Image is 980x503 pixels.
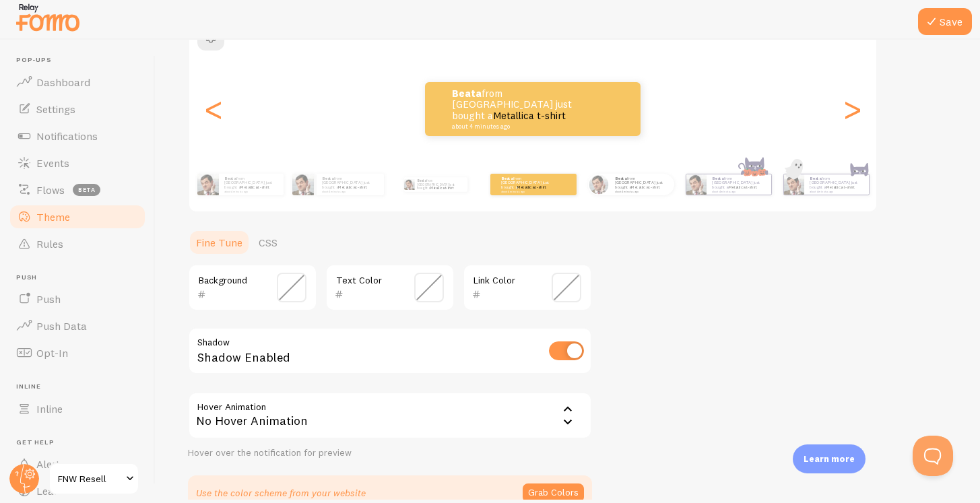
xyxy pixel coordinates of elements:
[810,190,862,193] small: about 4 minutes ago
[322,176,379,193] p: from [GEOGRAPHIC_DATA] just bought a
[417,177,462,192] p: from [GEOGRAPHIC_DATA] just bought a
[292,174,314,195] img: Fomo
[36,319,87,333] span: Push Data
[8,450,147,477] a: Alerts
[188,447,592,459] div: Hover over the notification for preview
[73,184,100,196] span: beta
[16,438,147,447] span: Get Help
[188,229,251,256] a: Fine Tune
[615,190,667,193] small: about 4 minutes ago
[8,176,147,203] a: Flows beta
[48,463,139,495] a: FNW Resell
[224,176,236,181] strong: Beata
[188,392,592,439] div: No Hover Animation
[844,61,860,158] div: Next slide
[826,185,855,190] a: Metallica t-shirt
[36,346,68,360] span: Opt-In
[728,185,757,190] a: Metallica t-shirt
[36,292,61,306] span: Push
[804,452,855,465] p: Learn more
[793,444,865,473] div: Learn more
[8,312,147,339] a: Push Data
[36,129,98,143] span: Notifications
[686,174,706,195] img: Fomo
[16,273,147,282] span: Push
[810,176,863,193] p: from [GEOGRAPHIC_DATA] just bought a
[403,179,414,190] img: Fomo
[712,176,724,181] strong: Beata
[8,96,147,123] a: Settings
[8,286,147,312] a: Push
[631,185,660,190] a: Metallica t-shirt
[251,229,286,256] a: CSS
[338,185,367,190] a: Metallica t-shirt
[523,483,584,502] button: Grab Colors
[615,176,627,181] strong: Beata
[36,183,65,197] span: Flows
[8,230,147,257] a: Rules
[322,190,377,193] small: about 4 minutes ago
[417,178,426,182] strong: Beata
[615,176,669,193] p: from [GEOGRAPHIC_DATA] just bought a
[16,56,147,65] span: Pop-ups
[501,190,554,193] small: about 4 minutes ago
[589,174,608,194] img: Fomo
[36,75,90,89] span: Dashboard
[224,176,278,193] p: from [GEOGRAPHIC_DATA] just bought a
[8,339,147,366] a: Opt-In
[8,203,147,230] a: Theme
[16,382,147,391] span: Inline
[197,174,219,195] img: Fomo
[501,176,513,181] strong: Beata
[452,123,583,130] small: about 4 minutes ago
[188,327,592,376] div: Shadow Enabled
[36,457,65,471] span: Alerts
[36,402,63,415] span: Inline
[452,87,482,100] strong: Beata
[36,156,69,170] span: Events
[517,185,546,190] a: Metallica t-shirt
[913,436,953,476] iframe: Help Scout Beacon - Open
[430,186,453,190] a: Metallica t-shirt
[501,176,555,193] p: from [GEOGRAPHIC_DATA] just bought a
[810,176,822,181] strong: Beata
[712,190,764,193] small: about 4 minutes ago
[224,190,277,193] small: about 4 minutes ago
[58,471,122,487] span: FNW Resell
[452,88,587,130] p: from [GEOGRAPHIC_DATA] just bought a
[36,237,63,250] span: Rules
[8,123,147,149] a: Notifications
[8,149,147,176] a: Events
[240,185,269,190] a: Metallica t-shirt
[8,69,147,96] a: Dashboard
[712,176,766,193] p: from [GEOGRAPHIC_DATA] just bought a
[36,102,75,116] span: Settings
[36,210,70,224] span: Theme
[205,61,222,158] div: Previous slide
[322,176,334,181] strong: Beata
[8,395,147,422] a: Inline
[196,486,366,500] p: Use the color scheme from your website
[783,174,804,195] img: Fomo
[493,109,566,122] a: Metallica t-shirt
